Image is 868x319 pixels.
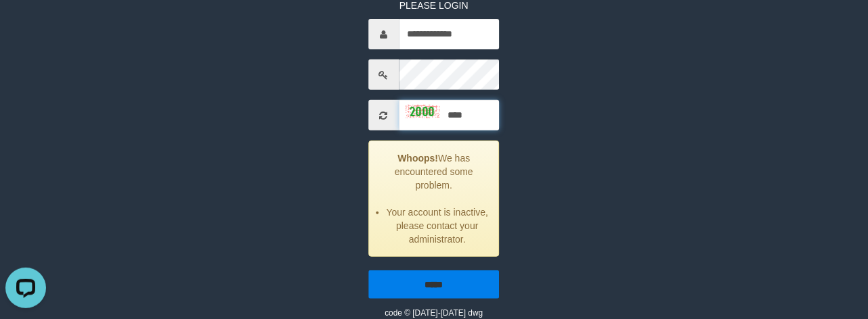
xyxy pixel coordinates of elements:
[397,153,438,164] strong: Whoops!
[368,141,500,257] div: We has encountered some problem.
[406,105,439,118] img: captcha
[386,205,489,246] li: Your account is inactive, please contact your administrator.
[5,5,46,46] button: Open LiveChat chat widget
[385,308,483,318] small: code © [DATE]-[DATE] dwg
